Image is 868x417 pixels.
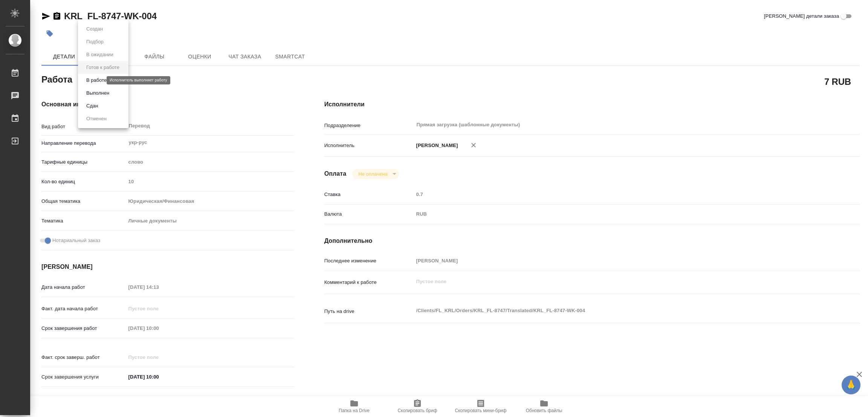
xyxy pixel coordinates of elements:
button: В ожидании [84,51,116,59]
button: Выполнен [84,89,112,97]
button: Создан [84,25,105,33]
button: В работе [84,76,109,84]
button: Отменен [84,115,109,123]
button: Готов к работе [84,63,122,72]
button: Сдан [84,102,100,110]
button: Подбор [84,38,106,46]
